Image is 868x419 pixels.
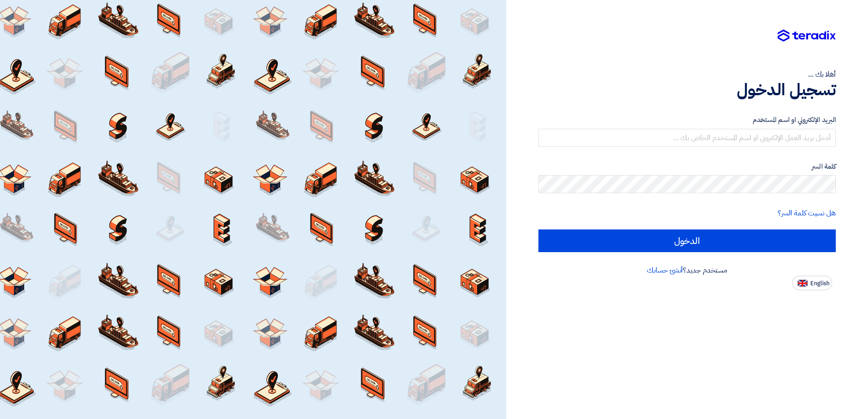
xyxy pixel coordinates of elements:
[538,80,836,100] h1: تسجيل الدخول
[810,280,829,287] span: English
[778,29,836,42] img: Teradix logo
[778,208,836,219] a: هل نسيت كلمة السر؟
[798,280,808,287] img: en-US.png
[538,129,836,147] input: أدخل بريد العمل الإلكتروني او اسم المستخدم الخاص بك ...
[538,265,836,276] div: مستخدم جديد؟
[538,161,836,172] label: كلمة السر
[792,276,832,290] button: English
[538,115,836,125] label: البريد الإلكتروني او اسم المستخدم
[647,265,683,276] a: أنشئ حسابك
[538,69,836,80] div: أهلا بك ...
[538,229,836,252] input: الدخول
